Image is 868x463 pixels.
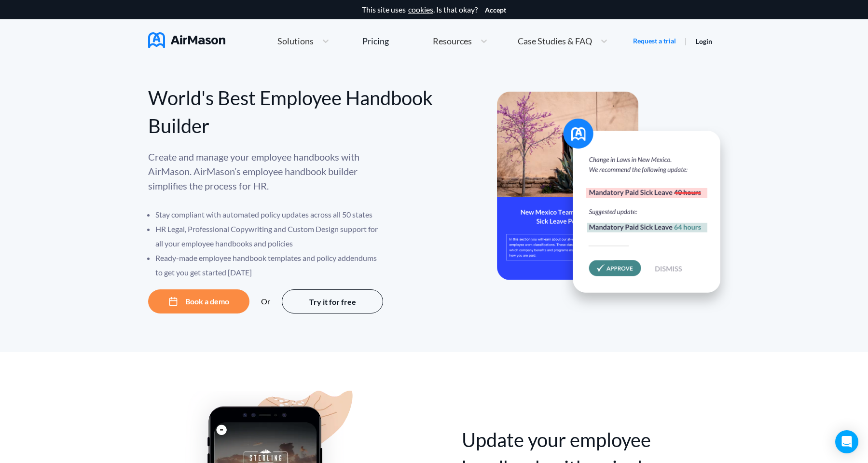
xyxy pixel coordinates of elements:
li: HR Legal, Professional Copywriting and Custom Design support for all your employee handbooks and ... [155,222,385,251]
span: Solutions [277,37,314,45]
div: Open Intercom Messenger [835,430,858,453]
span: Resources [433,37,472,45]
span: Case Studies & FAQ [518,37,592,45]
img: hero-banner [497,92,733,313]
button: Book a demo [148,289,249,313]
p: Create and manage your employee handbooks with AirMason. AirMason’s employee handbook builder sim... [148,150,385,193]
a: Pricing [362,32,389,50]
div: World's Best Employee Handbook Builder [148,84,434,140]
span: | [685,36,687,45]
div: Or [261,297,270,306]
button: Try it for free [282,289,383,313]
div: Pricing [362,37,389,45]
a: Login [696,37,712,45]
button: Accept cookies [485,6,506,14]
img: AirMason Logo [148,32,225,48]
li: Ready-made employee handbook templates and policy addendums to get you get started [DATE] [155,251,385,280]
a: cookies [408,5,433,14]
li: Stay compliant with automated policy updates across all 50 states [155,207,385,222]
a: Request a trial [633,36,676,46]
